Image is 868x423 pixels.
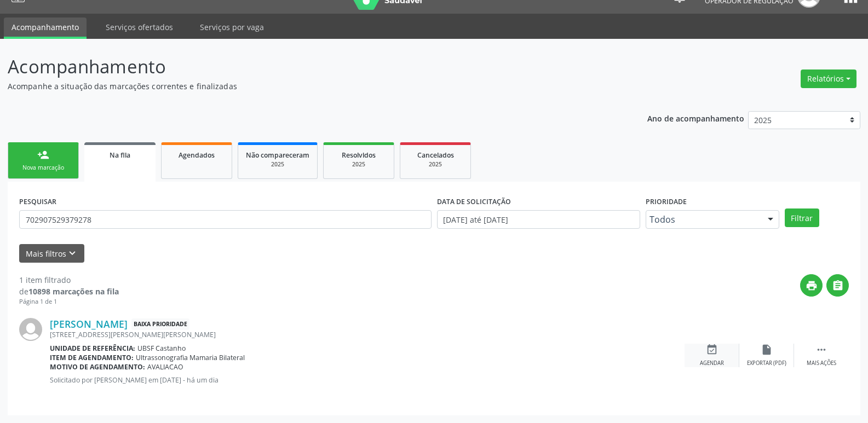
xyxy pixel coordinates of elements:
i: insert_drive_file [761,344,773,356]
b: Unidade de referência: [50,344,135,353]
span: UBSF Castanho [137,344,186,353]
span: Cancelados [417,150,454,160]
p: Ano de acompanhamento [647,111,744,125]
b: Item de agendamento: [50,353,134,362]
span: Todos [649,214,757,225]
div: 2025 [246,160,309,169]
button:  [826,274,849,297]
div: [STREET_ADDRESS][PERSON_NAME][PERSON_NAME] [50,330,685,339]
i: print [806,280,818,292]
i:  [815,344,827,356]
input: Nome, CNS [19,210,432,229]
div: Agendar [700,360,724,367]
img: img [19,318,42,341]
div: 2025 [408,160,463,169]
div: Exportar (PDF) [747,360,786,367]
div: Mais ações [807,360,836,367]
span: Na fila [110,150,130,160]
i: keyboard_arrow_down [66,247,78,259]
label: PESQUISAR [19,193,56,210]
input: Selecione um intervalo [437,210,640,229]
div: Página 1 de 1 [19,297,119,306]
button: Relatórios [801,69,856,88]
button: Mais filtroskeyboard_arrow_down [19,244,84,263]
i:  [832,280,844,292]
label: DATA DE SOLICITAÇÃO [437,193,511,210]
a: Serviços por vaga [192,18,272,37]
div: 2025 [331,160,386,169]
button: Filtrar [785,208,819,227]
span: Agendados [179,150,215,160]
div: Nova marcação [16,164,71,172]
span: Baixa Prioridade [131,318,189,330]
a: Acompanhamento [4,18,87,39]
i: event_available [706,344,718,356]
span: Não compareceram [246,150,309,160]
div: person_add [37,149,49,161]
span: Ultrassonografia Mamaria Bilateral [136,353,245,362]
p: Acompanhe a situação das marcações correntes e finalizadas [8,80,605,92]
b: Motivo de agendamento: [50,362,145,372]
div: de [19,286,119,297]
button: print [800,274,823,297]
span: AVALIACAO [147,362,183,372]
a: [PERSON_NAME] [50,318,128,330]
span: Resolvidos [342,150,376,160]
a: Serviços ofertados [98,18,181,37]
p: Solicitado por [PERSON_NAME] em [DATE] - há um dia [50,375,685,385]
p: Acompanhamento [8,53,605,80]
div: 1 item filtrado [19,274,119,286]
label: Prioridade [646,193,687,210]
strong: 10898 marcações na fila [28,286,119,297]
